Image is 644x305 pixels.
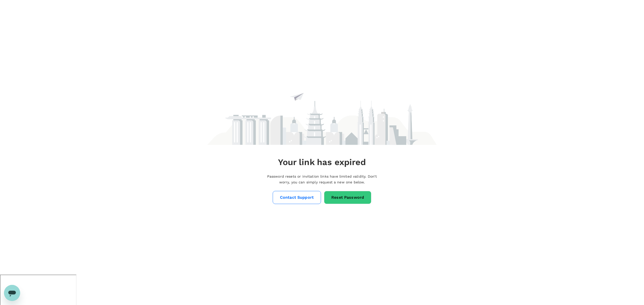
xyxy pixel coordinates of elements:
[324,191,371,204] a: Reset Password
[207,71,437,145] img: maintenance
[278,157,366,168] h4: Your link has expired
[4,285,20,301] iframe: Button to launch messaging window
[267,174,377,185] p: Password resets or invitation links have limited validity. Don’t worry, you can simply request a ...
[273,191,321,204] a: Contact Support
